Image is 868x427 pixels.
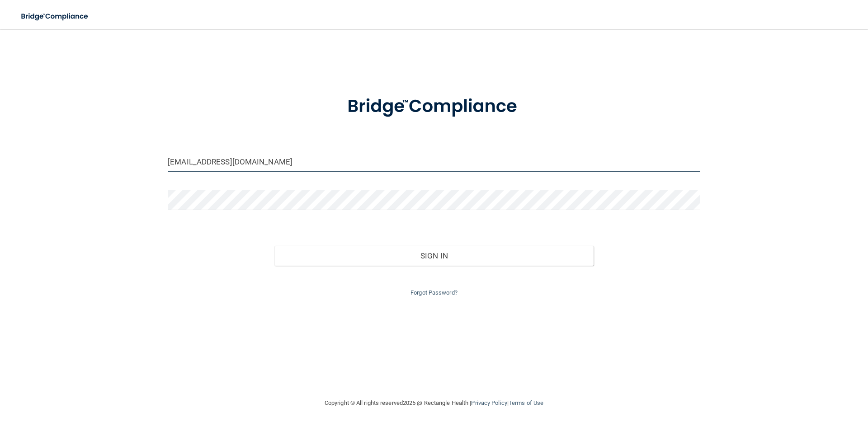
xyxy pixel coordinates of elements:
[471,399,507,406] a: Privacy Policy
[329,83,539,130] img: bridge_compliance_login_screen.278c3ca4.svg
[410,289,458,296] a: Forgot Password?
[168,152,700,172] input: Email
[274,246,594,266] button: Sign In
[712,363,857,399] iframe: Drift Widget Chat Controller
[509,399,543,406] a: Terms of Use
[14,7,97,26] img: bridge_compliance_login_screen.278c3ca4.svg
[269,389,599,418] div: Copyright © All rights reserved 2025 @ Rectangle Health | |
